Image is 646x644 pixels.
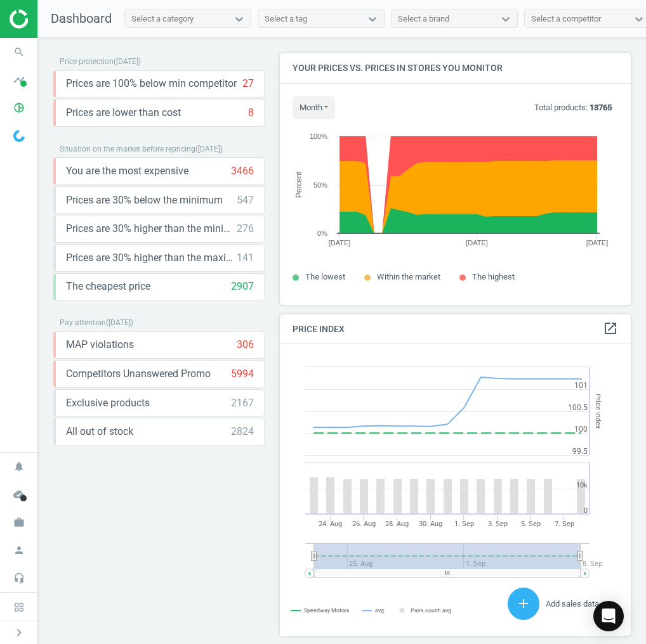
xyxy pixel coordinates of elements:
[593,601,624,631] div: Open Intercom Messenger
[131,13,194,25] div: Select a category
[574,425,588,434] text: 100
[60,145,195,153] span: Situation on the market before repricing
[586,239,609,247] tspan: [DATE]
[265,13,307,25] div: Select a tag
[310,132,327,140] text: 100%
[572,447,588,456] text: 99.5
[7,454,31,479] i: notifications
[231,425,254,439] div: 2824
[231,280,254,293] div: 2907
[466,239,488,247] tspan: [DATE]
[568,403,588,412] text: 100.5
[294,171,303,198] tspan: Percent
[7,538,31,562] i: person
[317,229,327,237] text: 0%
[66,280,150,293] span: The cheapest price
[231,164,254,178] div: 3466
[106,318,133,327] span: ( [DATE] )
[576,481,588,489] text: 10k
[329,239,351,247] tspan: [DATE]
[280,314,631,344] h4: Price Index
[7,566,31,590] i: headset_mic
[590,103,612,112] b: 13765
[454,520,474,528] tspan: 1. Sep
[488,520,508,528] tspan: 3. Sep
[66,367,211,381] span: Competitors Unanswered Promo
[66,338,134,352] span: MAP violations
[304,607,350,614] tspan: Speedway Motors
[584,506,588,515] text: 0
[377,272,440,281] span: Within the market
[11,625,27,640] i: chevron_right
[7,482,31,506] i: cloud_done
[248,106,254,120] div: 8
[66,77,237,91] span: Prices are 100% below min competitor
[7,68,31,92] i: timeline
[319,520,342,528] tspan: 24. Aug
[385,520,409,528] tspan: 28. Aug
[521,520,541,528] tspan: 5. Sep
[66,222,237,236] span: Prices are 30% higher than the minimum
[60,57,114,66] span: Price protection
[508,588,539,620] button: add
[66,106,181,120] span: Prices are lower than cost
[231,367,254,381] div: 5994
[66,193,223,207] span: Prices are 30% below the minimum
[10,10,100,29] img: ajHJNr6hYgQAAAAASUVORK5CYII=
[242,77,254,91] div: 27
[237,222,254,236] div: 276
[13,130,25,142] img: wGWNvw8QSZomAAAAABJRU5ErkJggg==
[231,396,254,410] div: 2167
[305,272,345,281] span: The lowest
[293,96,335,119] button: month
[280,53,631,83] h4: Your prices vs. prices in stores you monitor
[375,607,384,614] tspan: avg
[555,520,574,528] tspan: 7. Sep
[51,11,112,26] span: Dashboard
[66,425,133,439] span: All out of stock
[237,193,254,207] div: 547
[3,624,35,641] button: chevron_right
[534,102,612,113] p: Total products:
[352,520,376,528] tspan: 26. Aug
[531,13,601,25] div: Select a competitor
[237,251,254,265] div: 141
[516,596,531,611] i: add
[546,599,599,609] span: Add sales data
[7,510,31,534] i: work
[237,338,254,352] div: 306
[603,321,618,337] a: open_in_new
[583,560,602,568] tspan: 8. Sep
[60,318,106,327] span: Pay attention
[574,381,588,390] text: 101
[66,164,188,178] span: You are the most expensive
[411,607,451,614] tspan: Pairs count: avg
[398,13,449,25] div: Select a brand
[66,251,237,265] span: Prices are 30% higher than the maximal
[603,321,618,336] i: open_in_new
[313,181,327,189] text: 50%
[195,145,223,153] span: ( [DATE] )
[7,96,31,120] i: pie_chart_outlined
[419,520,442,528] tspan: 30. Aug
[7,40,31,64] i: search
[472,272,515,281] span: The highest
[594,394,602,428] tspan: Price Index
[66,396,150,410] span: Exclusive products
[114,57,141,66] span: ( [DATE] )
